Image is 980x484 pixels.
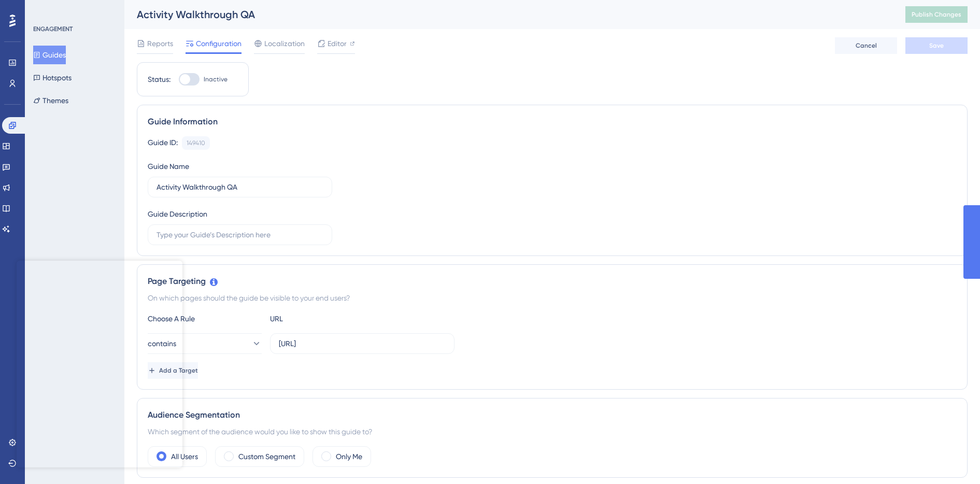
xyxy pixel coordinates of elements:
[148,73,171,86] div: Status:
[835,37,897,54] button: Cancel
[148,409,957,421] div: Audience Segmentation
[187,139,205,147] div: 149410
[33,68,72,87] button: Hotspots
[33,46,66,64] button: Guides
[905,6,968,23] button: Publish Changes
[270,312,384,325] div: URL
[148,425,957,438] div: Which segment of the audience would you like to show this guide to?
[196,37,242,50] span: Configuration
[171,450,198,463] label: All Users
[148,136,178,150] div: Guide ID:
[912,10,961,19] span: Publish Changes
[936,443,968,474] iframe: UserGuiding AI Assistant Launcher
[33,91,68,110] button: Themes
[148,116,957,128] div: Guide Information
[929,41,944,50] span: Save
[148,275,957,288] div: Page Targeting
[148,208,207,220] div: Guide Description
[328,37,347,50] span: Editor
[33,25,73,33] div: ENGAGEMENT
[157,181,323,193] input: Type your Guide’s Name here
[905,37,968,54] button: Save
[336,450,362,463] label: Only Me
[204,75,228,83] span: Inactive
[148,333,262,354] button: contains
[147,37,173,50] span: Reports
[238,450,295,463] label: Custom Segment
[137,7,879,22] div: Activity Walkthrough QA
[148,292,957,304] div: On which pages should the guide be visible to your end users?
[264,37,305,50] span: Localization
[148,312,262,325] div: Choose A Rule
[279,338,446,349] input: yourwebsite.com/path
[157,229,323,240] input: Type your Guide’s Description here
[856,41,877,50] span: Cancel
[148,160,189,173] div: Guide Name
